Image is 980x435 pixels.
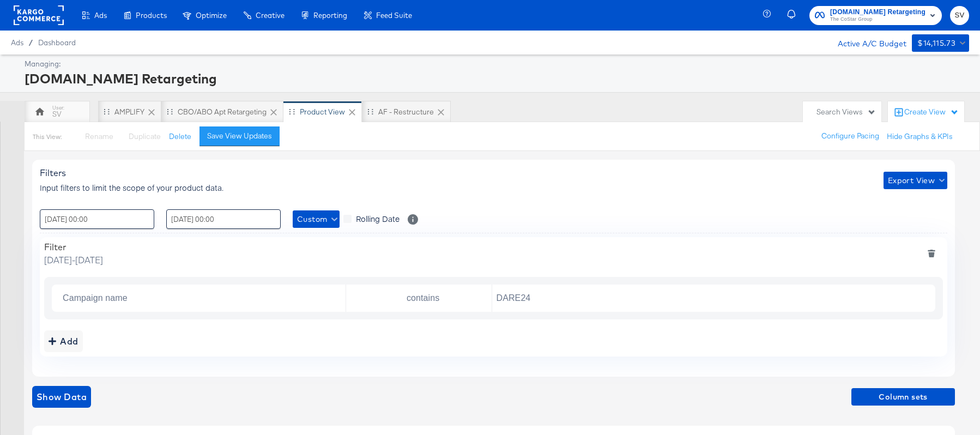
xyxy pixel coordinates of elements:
[85,131,113,141] span: Rename
[814,126,887,146] button: Configure Pacing
[40,182,223,193] span: Input filters to limit the scope of your product data.
[289,108,295,114] div: Drag to reorder tab
[33,132,62,141] div: This View:
[917,37,955,50] div: $14,115.73
[313,11,347,20] span: Reporting
[475,291,483,299] button: Open
[199,126,280,146] button: Save View Updates
[887,131,953,142] button: Hide Graphs & KPIs
[129,131,161,141] span: Duplicate
[856,390,951,404] span: Column sets
[49,334,78,349] div: Add
[830,7,925,18] span: [DOMAIN_NAME] Retargeting
[297,213,335,226] span: Custom
[816,107,876,117] div: Search Views
[44,330,83,352] button: addbutton
[376,11,412,20] span: Feed Suite
[167,108,173,114] div: Drag to reorder tab
[25,59,966,69] div: Managing:
[378,107,434,117] div: AF - Restructure
[104,108,110,114] div: Drag to reorder tab
[888,174,943,188] span: Export View
[329,291,337,299] button: Open
[904,107,959,118] div: Create View
[11,38,23,47] span: Ads
[37,389,87,404] span: Show Data
[38,38,76,47] a: Dashboard
[23,38,38,47] span: /
[32,386,91,408] button: showdata
[52,109,62,119] div: SV
[826,34,906,51] div: Active A/C Budget
[25,69,966,88] div: [DOMAIN_NAME] Retargeting
[44,241,103,252] div: Filter
[954,9,965,22] span: SV
[884,172,947,189] button: Export View
[114,107,144,117] div: AMPLIFY
[300,107,345,117] div: Product View
[196,11,227,20] span: Optimize
[912,34,969,52] button: $14,115.73
[207,131,272,141] div: Save View Updates
[920,241,943,266] button: deletefilters
[178,107,267,117] div: CBO/ABO Apt Retargeting
[44,253,103,266] span: [DATE] - [DATE]
[356,213,400,224] span: Rolling Date
[293,210,340,228] button: Custom
[169,131,191,142] button: Delete
[851,388,955,406] button: Column sets
[950,6,969,25] button: SV
[136,11,167,20] span: Products
[40,167,66,178] span: Filters
[94,11,107,20] span: Ads
[830,15,925,24] span: The CoStar Group
[367,108,373,114] div: Drag to reorder tab
[256,11,285,20] span: Creative
[809,6,942,25] button: [DOMAIN_NAME] RetargetingThe CoStar Group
